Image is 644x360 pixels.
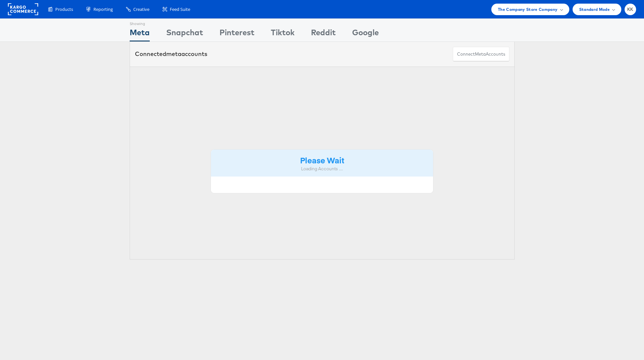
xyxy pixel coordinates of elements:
span: Feed Suite [170,6,190,13]
div: Reddit [311,27,336,42]
span: Standard Mode [579,6,610,13]
span: Reporting [93,6,113,13]
strong: Please Wait [300,154,344,165]
div: Loading Accounts .... [216,166,428,172]
span: meta [475,51,486,57]
span: Creative [133,6,149,13]
div: Snapchat [166,27,203,42]
div: Tiktok [271,27,295,42]
div: Google [352,27,379,42]
div: Connected accounts [135,50,207,58]
span: KK [627,7,633,12]
button: ConnectmetaAccounts [453,47,509,62]
span: Products [55,6,73,13]
div: Pinterest [219,27,254,42]
div: Showing [130,19,150,27]
span: The Company Store Company [498,6,558,13]
span: meta [166,50,181,58]
div: Meta [130,27,150,42]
